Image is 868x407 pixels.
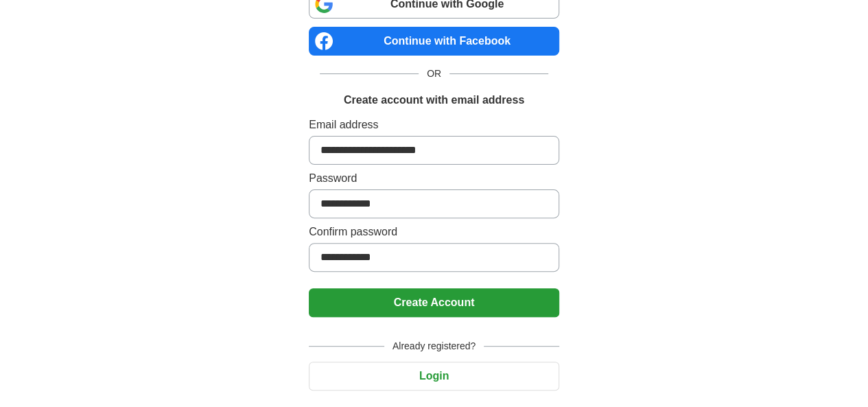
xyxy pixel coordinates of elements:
[309,370,559,382] a: Login
[419,67,449,81] span: OR
[309,117,559,133] label: Email address
[344,92,524,108] h1: Create account with email address
[309,27,559,56] a: Continue with Facebook
[309,224,559,240] label: Confirm password
[309,170,559,187] label: Password
[309,362,559,391] button: Login
[309,288,559,317] button: Create Account
[384,339,484,353] span: Already registered?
